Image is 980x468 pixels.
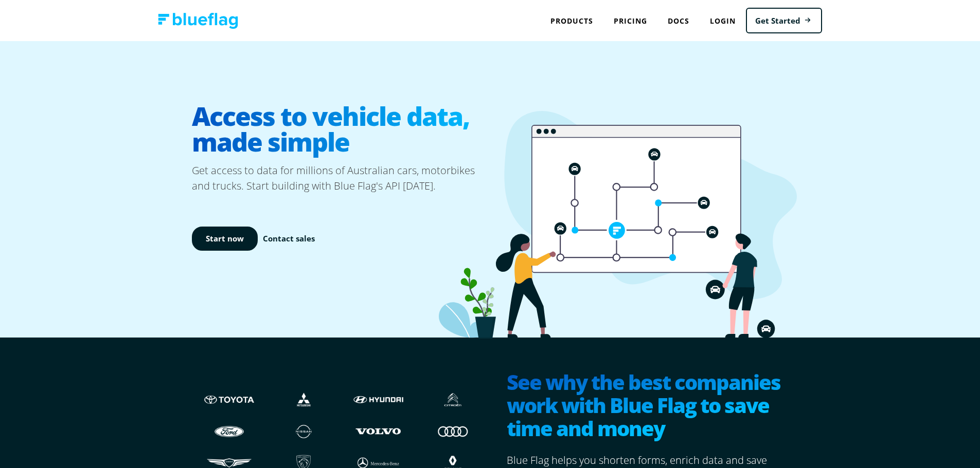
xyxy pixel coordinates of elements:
a: Pricing [603,10,657,31]
h1: Access to vehicle data, made simple [192,95,490,163]
a: Login to Blue Flag application [700,10,746,31]
p: Get access to data for millions of Australian cars, motorbikes and trucks. Start building with Bl... [192,163,490,194]
div: Products [540,10,603,31]
a: Contact sales [263,233,315,245]
h2: See why the best companies work with Blue Flag to save time and money [507,370,789,442]
img: Hyundai logo [351,390,405,409]
img: Ford logo [202,421,256,441]
img: Volvo logo [351,421,405,441]
img: Citroen logo [426,390,480,409]
a: Start now [192,227,258,251]
img: Mistubishi logo [277,390,331,409]
img: Audi logo [426,421,480,441]
a: Get Started [746,8,822,34]
img: Toyota logo [202,390,256,409]
img: Nissan logo [277,421,331,441]
img: Blue Flag logo [158,13,238,29]
a: Docs [657,10,700,31]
